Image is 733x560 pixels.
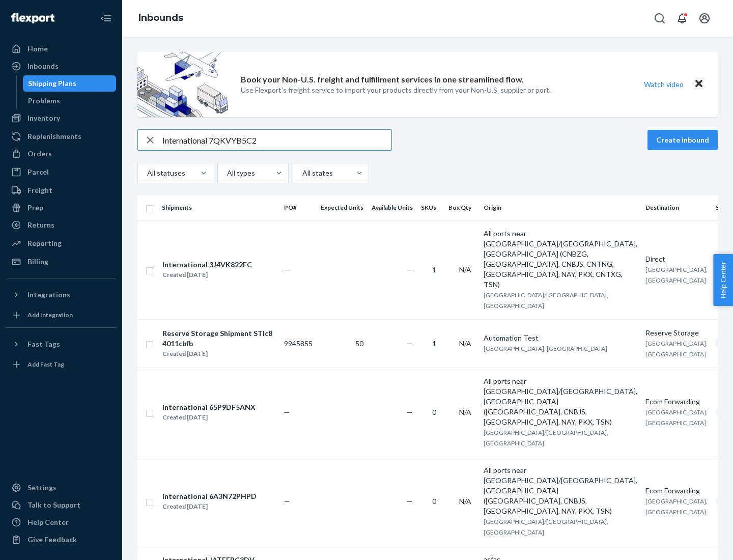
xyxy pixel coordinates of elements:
[317,195,368,220] th: Expected Units
[713,254,733,306] button: Help Center
[484,333,637,343] div: Automation Test
[645,408,708,427] span: [GEOGRAPHIC_DATA], [GEOGRAPHIC_DATA]
[27,238,62,248] div: Reporting
[645,328,708,338] div: Reserve Storage
[284,408,290,416] span: —
[6,531,116,548] button: Give Feedback
[417,195,444,220] th: SKUs
[6,287,116,303] button: Integrations
[11,13,54,23] img: Flexport logo
[162,270,252,280] div: Created [DATE]
[645,397,708,407] div: Ecom Forwarding
[162,402,256,412] div: International 65P9DF5ANX
[6,164,116,180] a: Parcel
[459,265,471,274] span: N/A
[6,356,116,373] a: Add Fast Tag
[301,168,302,178] input: All states
[355,339,363,348] span: 50
[27,61,59,71] div: Inbounds
[27,483,57,493] div: Settings
[407,339,413,348] span: —
[27,149,52,159] div: Orders
[162,349,275,359] div: Created [DATE]
[6,307,116,323] a: Add Integration
[284,497,290,506] span: —
[484,291,608,310] span: [GEOGRAPHIC_DATA]/[GEOGRAPHIC_DATA], [GEOGRAPHIC_DATA]
[444,195,480,220] th: Box Qty
[484,229,637,290] div: All ports near [GEOGRAPHIC_DATA]/[GEOGRAPHIC_DATA], [GEOGRAPHIC_DATA] (CNBZG, [GEOGRAPHIC_DATA], ...
[27,185,52,195] div: Freight
[27,257,48,267] div: Billing
[645,497,708,516] span: [GEOGRAPHIC_DATA], [GEOGRAPHIC_DATA]
[162,412,256,423] div: Created [DATE]
[6,254,116,270] a: Billing
[241,85,551,95] p: Use Flexport’s freight service to import your products directly from your Non-U.S. supplier or port.
[459,497,471,506] span: N/A
[672,8,692,29] button: Open notifications
[23,75,117,92] a: Shipping Plans
[645,340,708,358] span: [GEOGRAPHIC_DATA], [GEOGRAPHIC_DATA]
[27,44,48,54] div: Home
[6,110,116,126] a: Inventory
[6,146,116,162] a: Orders
[645,266,708,284] span: [GEOGRAPHIC_DATA], [GEOGRAPHIC_DATA]
[432,339,436,348] span: 1
[27,500,80,510] div: Talk to Support
[28,96,60,106] div: Problems
[6,497,116,513] a: Talk to Support
[27,290,70,300] div: Integrations
[407,497,413,506] span: —
[27,360,64,369] div: Add Fast Tag
[6,128,116,145] a: Replenishments
[641,195,712,220] th: Destination
[407,265,413,274] span: —
[692,77,706,92] button: Close
[645,486,708,496] div: Ecom Forwarding
[28,78,76,89] div: Shipping Plans
[647,130,718,150] button: Create inbound
[645,254,708,264] div: Direct
[407,408,413,416] span: —
[27,113,60,123] div: Inventory
[637,77,690,92] button: Watch video
[130,4,191,33] ol: breadcrumbs
[432,265,436,274] span: 1
[162,260,252,270] div: International 3J4VK822FC
[146,168,147,178] input: All statuses
[6,58,116,74] a: Inbounds
[27,339,60,349] div: Fast Tags
[226,168,227,178] input: All types
[280,195,317,220] th: PO#
[6,217,116,233] a: Returns
[484,376,637,427] div: All ports near [GEOGRAPHIC_DATA]/[GEOGRAPHIC_DATA], [GEOGRAPHIC_DATA] ([GEOGRAPHIC_DATA], CNBJS, ...
[27,167,49,177] div: Parcel
[459,339,471,348] span: N/A
[27,311,73,319] div: Add Integration
[6,480,116,496] a: Settings
[162,328,275,349] div: Reserve Storage Shipment STIc84011cbfb
[6,336,116,352] button: Fast Tags
[484,518,608,536] span: [GEOGRAPHIC_DATA]/[GEOGRAPHIC_DATA], [GEOGRAPHIC_DATA]
[6,41,116,57] a: Home
[368,195,417,220] th: Available Units
[480,195,641,220] th: Origin
[23,93,117,109] a: Problems
[6,200,116,216] a: Prep
[96,8,116,29] button: Close Navigation
[27,203,43,213] div: Prep
[6,235,116,251] a: Reporting
[432,408,436,416] span: 0
[280,319,317,368] td: 9945855
[284,265,290,274] span: —
[158,195,280,220] th: Shipments
[241,74,524,86] p: Book your Non-U.S. freight and fulfillment services in one streamlined flow.
[6,514,116,530] a: Help Center
[484,345,607,352] span: [GEOGRAPHIC_DATA], [GEOGRAPHIC_DATA]
[162,130,391,150] input: Search inbounds by name, destination, msku...
[27,517,69,527] div: Help Center
[432,497,436,506] span: 0
[27,535,77,545] div: Give Feedback
[459,408,471,416] span: N/A
[484,429,608,447] span: [GEOGRAPHIC_DATA]/[GEOGRAPHIC_DATA], [GEOGRAPHIC_DATA]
